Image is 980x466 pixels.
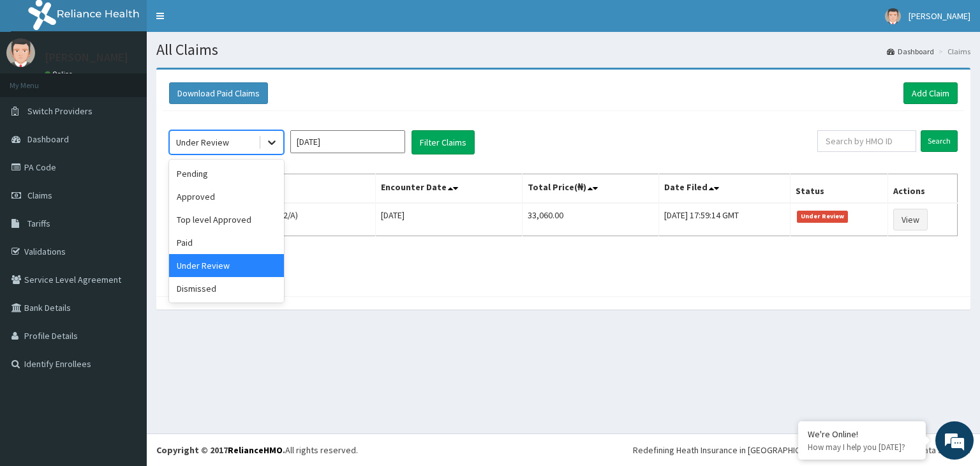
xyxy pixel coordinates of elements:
[169,185,284,208] div: Approved
[921,130,958,152] input: Search
[147,433,980,466] footer: All rights reserved.
[228,444,283,456] a: RelianceHMO
[6,38,35,67] img: User Image
[176,136,229,149] div: Under Review
[27,105,93,117] span: Switch Providers
[156,41,970,58] h1: All Claims
[808,442,916,453] p: How may I help you today?
[375,203,523,236] td: [DATE]
[893,209,928,230] a: View
[169,82,268,104] button: Download Paid Claims
[169,254,284,277] div: Under Review
[27,133,69,145] span: Dashboard
[808,428,916,440] div: We're Online!
[169,277,284,300] div: Dismissed
[209,6,240,37] div: Minimize live chat window
[523,174,659,204] th: Total Price(₦)
[169,231,284,254] div: Paid
[27,218,50,229] span: Tariffs
[6,322,243,366] textarea: Type your message and hit 'Enter'
[817,130,916,152] input: Search by HMO ID
[27,190,52,201] span: Claims
[74,147,176,276] span: We're online!
[887,174,957,204] th: Actions
[24,64,52,96] img: d_794563401_company_1708531726252_794563401
[169,162,284,185] div: Pending
[790,174,887,204] th: Status
[375,174,523,204] th: Encounter Date
[658,203,790,236] td: [DATE] 17:59:14 GMT
[935,46,970,57] li: Claims
[523,203,659,236] td: 33,060.00
[412,130,475,154] button: Filter Claims
[658,174,790,204] th: Date Filed
[633,444,970,456] div: Redefining Heath Insurance in [GEOGRAPHIC_DATA] using Telemedicine and Data Science!
[66,71,214,88] div: Chat with us now
[797,211,849,222] span: Under Review
[156,444,285,456] strong: Copyright © 2017 .
[887,46,934,57] a: Dashboard
[909,10,970,22] span: [PERSON_NAME]
[45,70,75,79] a: Online
[169,208,284,231] div: Top level Approved
[290,130,405,153] input: Select Month and Year
[45,52,128,63] p: [PERSON_NAME]
[903,82,958,104] a: Add Claim
[885,8,901,24] img: User Image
